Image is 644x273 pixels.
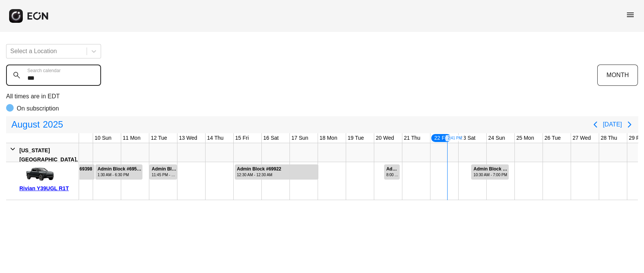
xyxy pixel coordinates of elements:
div: 18 Mon [318,133,339,143]
div: Rented for 2 days by Admin Block Current status is rental [95,162,143,180]
div: 16 Sat [262,133,280,143]
div: 22 Fri [430,133,452,143]
button: Next page [622,117,637,132]
div: Rented for 1 days by Admin Block Current status is rental [149,162,177,180]
button: [DATE] [603,118,622,131]
div: [US_STATE][GEOGRAPHIC_DATA], [GEOGRAPHIC_DATA] [19,146,78,173]
div: Admin Block #69922 [237,166,282,172]
div: 20 Wed [374,133,396,143]
div: 27 Wed [571,133,592,143]
div: 13 Wed [177,133,199,143]
div: 12:30 AM - 12:30 AM [237,172,282,178]
img: car [19,165,57,184]
div: 12 Tue [149,133,169,143]
div: 8:00 AM - 10:00 PM [386,172,399,178]
div: Rented for 2 days by Admin Block Current status is rental [471,162,509,180]
div: 17 Sun [290,133,310,143]
div: 28 Thu [599,133,619,143]
div: Admin Block #71019 [473,166,508,172]
div: 19 Tue [346,133,366,143]
div: 1:30 AM - 6:30 PM [98,172,142,178]
div: 11 Mon [121,133,142,143]
span: August [10,117,41,132]
div: 29 Fri [627,133,644,143]
div: Admin Block #69702 [152,166,176,172]
div: 11:45 PM - 12:00 AM [152,172,176,178]
button: MONTH [597,65,638,86]
div: 21 Thu [402,133,422,143]
button: August2025 [7,117,68,132]
div: 10:30 AM - 7:00 PM [473,172,508,178]
div: 26 Tue [543,133,562,143]
div: 15 Fri [234,133,250,143]
div: 25 Mon [515,133,536,143]
label: Search calendar [27,68,60,74]
div: Admin Block #70634 [386,166,399,172]
div: 10 Sun [93,133,113,143]
button: Previous page [588,117,603,132]
span: menu [626,10,635,19]
div: Rivian Y39UGL R1T [19,184,76,193]
div: 14 Thu [206,133,225,143]
div: 23 Sat [459,133,477,143]
p: All times are in EDT [6,92,638,101]
span: 2025 [41,117,65,132]
p: On subscription [17,104,59,113]
div: Admin Block #69518 [98,166,142,172]
div: 24 Sun [487,133,506,143]
div: Rented for 3 days by Admin Block Current status is rental [234,162,319,180]
div: Rented for 1 days by Admin Block Current status is rental [384,162,400,180]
